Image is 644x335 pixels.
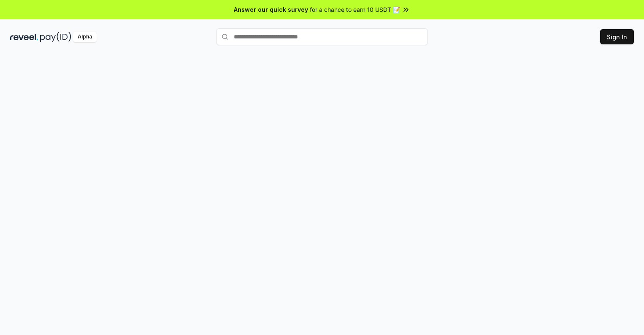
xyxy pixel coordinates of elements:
[600,29,634,44] button: Sign In
[73,32,97,42] div: Alpha
[310,5,400,14] span: for a chance to earn 10 USDT 📝
[10,32,38,42] img: reveel_dark
[234,5,308,14] span: Answer our quick survey
[40,32,71,42] img: pay_id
